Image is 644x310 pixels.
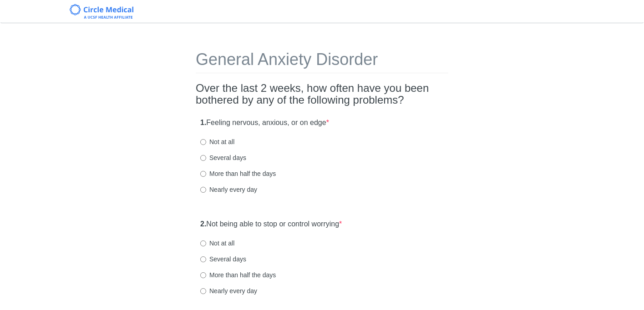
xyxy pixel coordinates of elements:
strong: 2. [200,220,206,228]
strong: 1. [200,119,206,126]
label: More than half the days [200,169,276,178]
input: Not at all [200,139,206,145]
input: More than half the days [200,272,206,278]
label: Nearly every day [200,286,257,295]
label: Several days [200,255,246,264]
label: Not being able to stop or control worrying [200,219,342,230]
input: Several days [200,155,206,161]
input: Nearly every day [200,187,206,193]
input: Nearly every day [200,288,206,294]
h1: General Anxiety Disorder [196,50,448,73]
label: Feeling nervous, anxious, or on edge [200,118,329,128]
input: Not at all [200,240,206,246]
label: Nearly every day [200,185,257,194]
label: Not at all [200,239,234,248]
h2: Over the last 2 weeks, how often have you been bothered by any of the following problems? [196,82,448,106]
img: Circle Medical Logo [70,4,134,19]
label: Several days [200,153,246,162]
label: More than half the days [200,270,276,280]
label: Not at all [200,137,234,146]
input: Several days [200,256,206,262]
input: More than half the days [200,171,206,177]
